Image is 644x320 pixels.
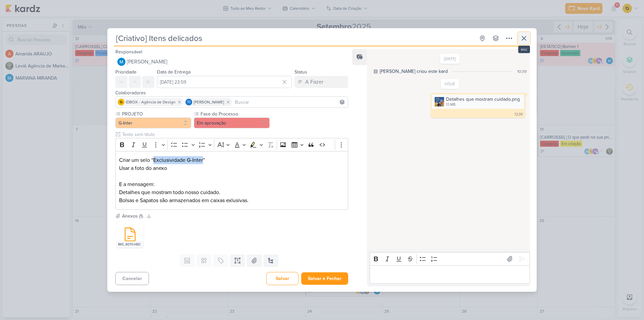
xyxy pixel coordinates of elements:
div: 12:39 [515,112,523,117]
div: Colaboradores [115,89,348,96]
div: Editor editing area: main [115,151,348,210]
p: Bolsas e Sapatos são armazenados em caixas exlusivas. [119,196,344,204]
div: IMG_9070.HEIC [117,241,144,248]
div: [PERSON_NAME] criou este kard [380,68,448,75]
img: MARIANA MIRANDA [117,58,125,66]
button: [PERSON_NAME] [115,56,348,68]
span: [PERSON_NAME] [127,58,167,66]
input: Kard Sem Título [114,32,475,44]
div: 1.1 MB [446,102,520,107]
label: PROJETO [121,110,191,118]
label: Fase do Processo [200,110,270,118]
p: Td [187,101,191,104]
p: Detalhes que mostram todo nosso cuidado. [119,188,344,196]
label: Status [294,69,307,75]
input: Buscar [233,98,346,106]
label: Prioridade [115,69,137,75]
div: Editor toolbar [115,138,348,151]
label: Data de Entrega [157,69,191,75]
button: Salvar e Fechar [301,272,348,285]
div: Thais de carvalho [185,99,192,105]
div: Detalhes que mostram cuidado.png [432,94,524,109]
button: Salvar [266,272,299,285]
label: Responsável [115,49,142,55]
button: Em aprovação [194,118,270,128]
div: A Fazer [305,78,323,86]
p: E a mensagem: [119,180,344,188]
div: esc [518,46,530,53]
button: G-Inter [115,118,191,128]
div: Editor toolbar [370,252,530,265]
button: A Fazer [294,76,348,88]
p: Criar um selo “Exclusividade G-Inter” Usar a foto do anexo [119,156,344,172]
div: Detalhes que mostram cuidado.png [446,96,520,103]
img: IDBOX - Agência de Design [118,99,124,105]
div: Anexos (1) [122,213,143,220]
div: Editor editing area: main [370,265,530,284]
input: Select a date [157,76,292,88]
button: Cancelar [115,272,149,285]
span: [PERSON_NAME] [194,99,224,105]
img: MR2uXAWuF4smelXGC0AXXgJebm9HiOV5WfDgNWcc.png [435,97,444,106]
span: IDBOX - Agência de Design [126,99,175,105]
input: Texto sem título [121,131,348,138]
div: 10:39 [517,68,527,75]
